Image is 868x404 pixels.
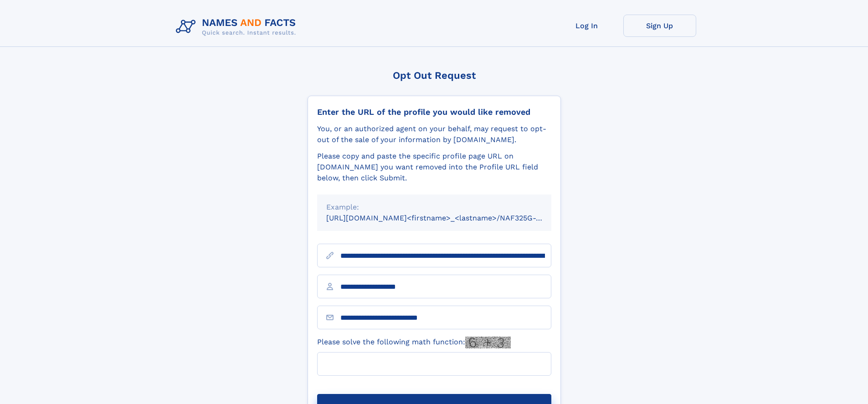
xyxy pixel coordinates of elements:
div: Please copy and paste the specific profile page URL on [DOMAIN_NAME] you want removed into the Pr... [317,151,551,184]
div: You, or an authorized agent on your behalf, may request to opt-out of the sale of your informatio... [317,123,551,145]
div: Enter the URL of the profile you would like removed [317,107,551,117]
label: Please solve the following math function: [317,337,511,348]
img: Logo Names and Facts [172,15,303,39]
small: [URL][DOMAIN_NAME]<firstname>_<lastname>/NAF325G-xxxxxxxx [326,214,569,222]
div: Opt Out Request [308,70,561,81]
a: Sign Up [623,15,696,37]
a: Log In [550,15,623,37]
div: Example: [326,202,542,213]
